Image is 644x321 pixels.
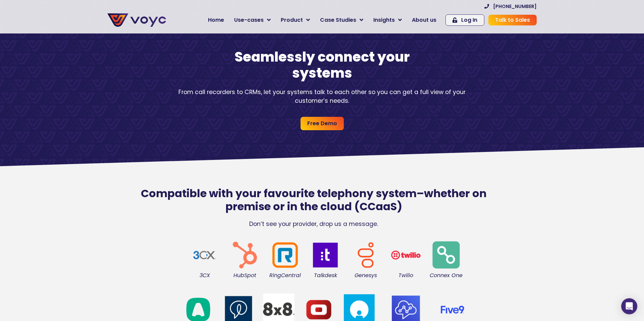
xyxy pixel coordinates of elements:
figcaption: HubSpot [228,272,262,279]
a: Insights [368,13,407,27]
a: Talk to Sales [488,15,537,25]
span: Talk to Sales [495,17,530,23]
span: Insights [373,16,395,24]
span: Case Studies [320,16,356,24]
p: From call recorders to CRMs, let your systems talk to each other so you can get a full view of yo... [171,88,473,105]
a: [PHONE_NUMBER] [484,4,537,9]
figcaption: 3CX [188,272,221,279]
span: Use-cases [234,16,264,24]
figcaption: Genesys [349,272,382,279]
h1: Seamlessly connect your systems [205,49,439,81]
img: Twilio logo [389,238,423,272]
span: Log In [461,17,477,23]
span: [PHONE_NUMBER] [493,4,537,9]
span: About us [412,16,436,24]
figcaption: Twilio [389,272,423,279]
img: logo [309,238,342,272]
img: voyc-full-logo [107,13,166,27]
span: Home [208,16,224,24]
span: Product [281,16,303,24]
div: Open Intercom Messenger [621,298,637,314]
a: Use-cases [229,13,276,27]
figcaption: Connex One [429,272,463,279]
a: Home [203,13,229,27]
figcaption: RingCentral [268,272,302,279]
h2: Compatible with your favourite telephony system–whether on premise or in the cloud (CCaaS) [124,187,503,213]
p: Don’t see your provider, drop us a message. [124,220,503,228]
a: Case Studies [315,13,368,27]
a: Product [276,13,315,27]
figcaption: Talkdesk [309,272,342,279]
a: About us [407,13,441,27]
a: Free Demo [301,117,344,130]
span: Free Demo [307,119,337,128]
a: Log In [445,14,484,26]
